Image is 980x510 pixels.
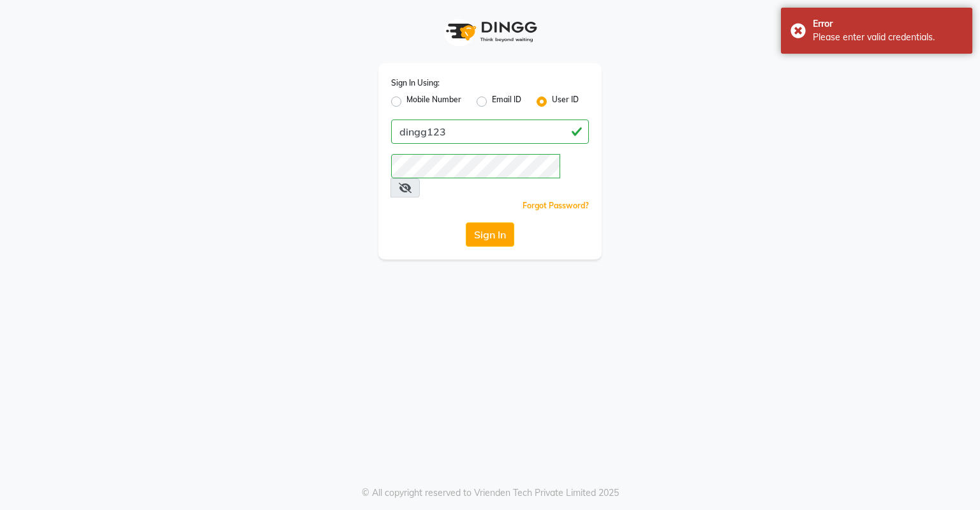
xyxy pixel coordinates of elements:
div: Please enter valid credentials. [813,31,963,44]
label: Sign In Using: [391,77,440,89]
label: Email ID [492,94,521,109]
input: Username [391,120,589,144]
a: Forgot Password? [523,201,589,210]
label: Mobile Number [406,94,461,109]
button: Sign In [466,222,514,247]
img: logo1.svg [439,13,541,50]
div: Error [813,17,963,31]
label: User ID [552,94,579,109]
input: Username [391,154,560,178]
